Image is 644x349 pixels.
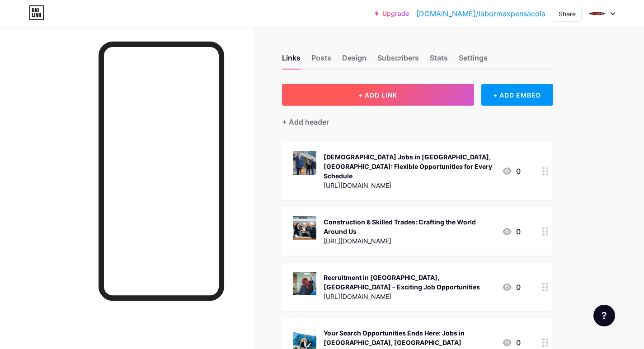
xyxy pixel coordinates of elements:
div: Share [559,9,576,19]
a: Upgrade [375,10,409,17]
img: Recruitment in Pensacola, FL – Exciting Job Opportunities [293,272,316,295]
img: Construction & Skilled Trades: Crafting the World Around Us [293,216,316,240]
div: Settings [459,52,488,69]
button: + ADD LINK [282,84,474,106]
div: 0 [502,282,521,293]
div: Recruitment in [GEOGRAPHIC_DATA], [GEOGRAPHIC_DATA] – Exciting Job Opportunities [324,273,494,292]
div: [DEMOGRAPHIC_DATA] Jobs in [GEOGRAPHIC_DATA], [GEOGRAPHIC_DATA]: Flexible Opportunities for Every... [324,152,494,181]
div: 0 [502,166,521,177]
div: Design [342,52,367,69]
div: Your Search Opportunities Ends Here: Jobs in [GEOGRAPHIC_DATA], [GEOGRAPHIC_DATA] [324,328,494,347]
div: [URL][DOMAIN_NAME] [324,292,494,301]
div: 0 [502,226,521,237]
div: Links [282,52,301,69]
div: + ADD EMBED [481,84,553,106]
div: Stats [430,52,448,69]
img: labormaxpensacola [588,5,606,22]
div: Subscribers [377,52,419,69]
div: [URL][DOMAIN_NAME] [324,236,494,246]
span: + ADD LINK [358,91,397,99]
a: [DOMAIN_NAME]/labormaxpensacola [416,8,545,19]
div: 0 [502,337,521,348]
div: + Add header [282,116,329,127]
div: Construction & Skilled Trades: Crafting the World Around Us [324,217,494,236]
div: Posts [311,52,331,69]
img: Part-Time Jobs in Pensacola, FL: Flexible Opportunities for Every Schedule [293,151,316,175]
div: [URL][DOMAIN_NAME] [324,181,494,190]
